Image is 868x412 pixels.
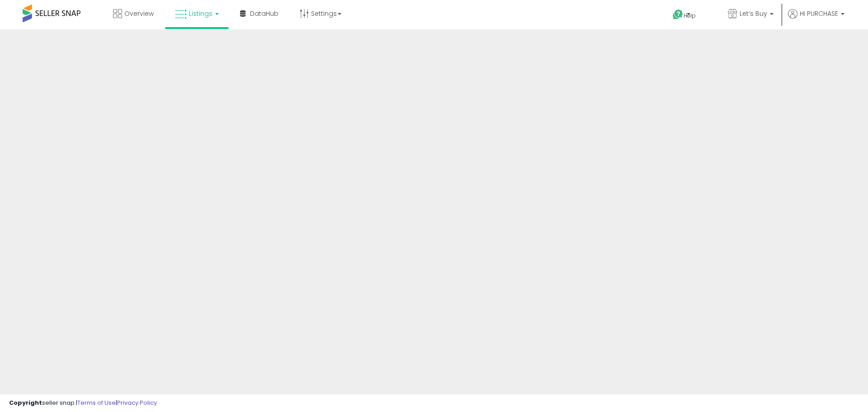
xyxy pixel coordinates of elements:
span: Overview [124,9,154,18]
span: Help [684,12,696,19]
a: Help [665,2,713,29]
a: Terms of Use [77,398,116,407]
a: Privacy Policy [117,398,157,407]
span: Hi PURCHASE [800,9,838,18]
span: Let’s Buy [740,9,767,18]
strong: Copyright [9,398,42,407]
span: DataHub [250,9,278,18]
i: Get Help [672,9,684,20]
div: seller snap | | [9,399,157,407]
span: Listings [189,9,212,18]
a: Hi PURCHASE [788,9,844,29]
